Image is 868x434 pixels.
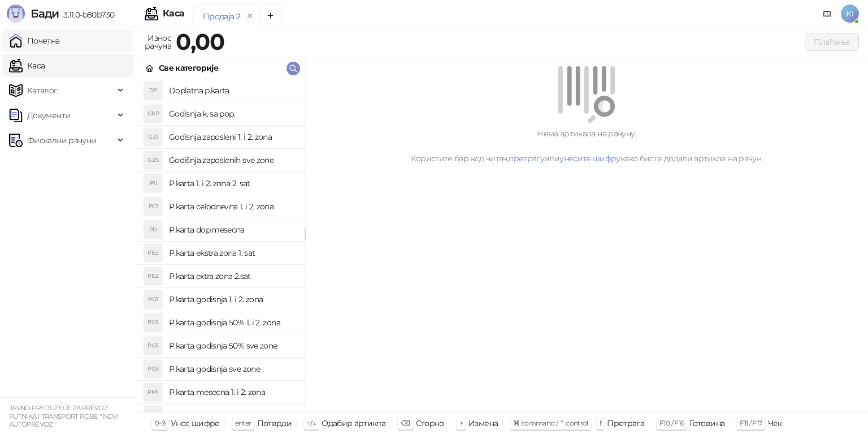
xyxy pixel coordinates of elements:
div: P1I [144,174,162,192]
button: Add tab [259,5,282,27]
div: PEZ [144,244,162,262]
span: + [459,419,463,427]
span: Каталог [27,79,58,102]
div: GKP [144,105,162,123]
a: Каса [9,54,45,77]
small: JAVNO PREDUZEĆE ZA PREVOZ PUTNIKA I TRANSPORT ROBE " NOVI AUTOPREVOZ" [9,404,119,428]
h4: P.karta 1. i 2. zona 2. sat [169,174,296,192]
span: f [600,419,601,427]
div: Готовина [689,416,724,431]
span: 3.11.0-b80b730 [59,10,114,20]
span: enter [235,419,251,427]
span: Фискални рачуни [27,129,96,152]
h4: P.karta godisnja sve zone [169,360,296,378]
h4: Godišnja zaposlenih sve zone [169,151,296,169]
h4: P.karta mesecna sve zone [169,406,296,424]
div: PGS [144,360,162,378]
div: Одабир артикла [322,416,385,431]
span: 0-9 [155,419,165,427]
div: Каса [163,9,184,18]
h4: Godisnja k. sa pop. [169,105,296,123]
div: Претрага [607,416,644,431]
div: Сторно [416,416,444,431]
h4: Godisnja zaposleni 1. i 2. zona [169,128,296,146]
div: GZS [144,151,162,169]
span: F11 / F17 [740,419,762,427]
h4: P.karta extra zona 2.sat [169,267,296,285]
div: Продаја 2 [203,10,240,23]
div: PD [144,221,162,239]
div: GZ1 [144,128,162,146]
div: Износ рачуна [142,31,173,53]
button: Плаћање [805,33,859,51]
span: Бади [31,7,59,20]
span: K1 [841,5,859,23]
button: remove [242,11,257,21]
div: grid [136,79,305,412]
a: Почетна [9,29,60,52]
span: Документи [27,104,70,127]
h4: P.karta ekstra zona 1. sat [169,244,296,262]
span: ⌘ command / ⌃ control [513,419,588,427]
h4: P.karta dop.mesecna [169,221,296,239]
a: унесите шифру [559,153,620,164]
h4: P.karta mesecna 1. i 2. zona [169,383,296,401]
a: Документација [818,5,836,23]
h4: P.karta godisnja 50% 1. i 2. zona [169,313,296,332]
div: DP [144,81,162,100]
strong: 0,00 [176,28,224,55]
div: PC1 [144,197,162,216]
div: PG5 [144,337,162,355]
a: претрагу [509,153,544,164]
div: Све категорије [159,62,218,74]
div: Потврди [257,416,292,431]
div: PG1 [144,290,162,308]
h4: Doplatna p.karta [169,81,296,100]
span: ↑/↓ [307,419,316,427]
div: PM1 [144,383,162,401]
h4: P.karta celodnevna 1. i 2. zona [169,197,296,216]
div: Чек [768,416,782,431]
div: Унос шифре [171,416,220,431]
img: Logo [7,5,25,23]
span: ⌫ [401,419,410,427]
div: Нема артикала на рачуну. Користите бар код читач, или како бисте додали артикле на рачун. [319,127,854,165]
div: Измена [468,416,498,431]
h4: P.karta godisnja 1. i 2. zona [169,290,296,308]
h4: P.karta godisnja 50% sve zone [169,337,296,355]
span: F10 / F16 [659,419,684,427]
div: PMS [144,406,162,424]
div: PEZ [144,267,162,285]
div: PG5 [144,313,162,332]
